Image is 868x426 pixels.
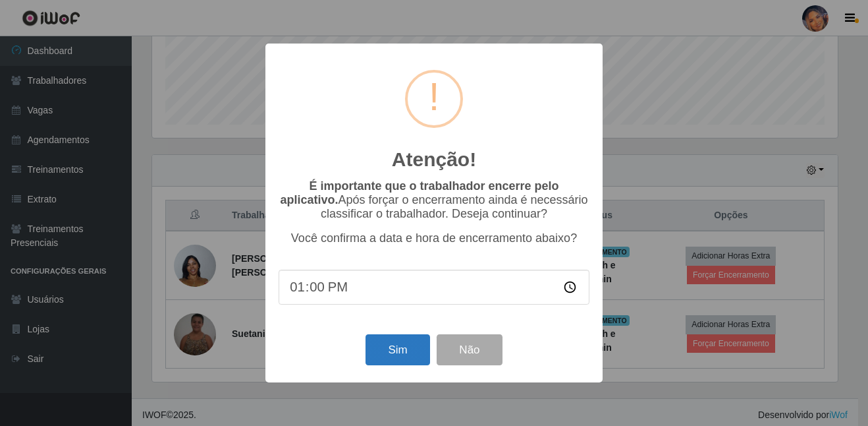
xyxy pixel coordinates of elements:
p: Após forçar o encerramento ainda é necessário classificar o trabalhador. Deseja continuar? [279,179,589,221]
button: Sim [366,334,429,365]
h2: Atenção! [392,148,476,171]
p: Você confirma a data e hora de encerramento abaixo? [279,231,589,245]
button: Não [437,334,502,365]
b: É importante que o trabalhador encerre pelo aplicativo. [280,179,558,206]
